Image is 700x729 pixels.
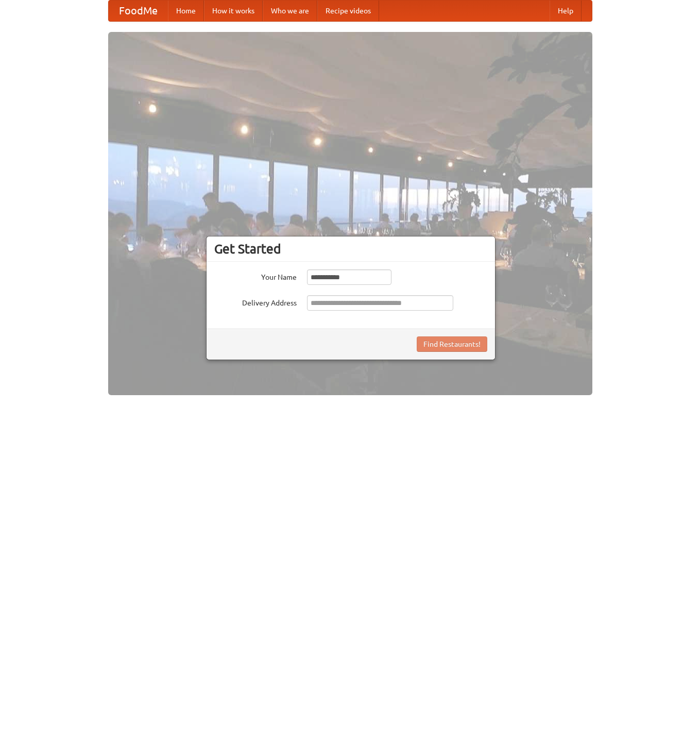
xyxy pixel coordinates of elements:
[204,1,263,21] a: How it works
[214,241,487,257] h3: Get Started
[263,1,317,21] a: Who we are
[417,336,487,352] button: Find Restaurants!
[550,1,582,21] a: Help
[317,1,379,21] a: Recipe videos
[109,1,168,21] a: FoodMe
[168,1,204,21] a: Home
[214,295,297,308] label: Delivery Address
[214,269,297,282] label: Your Name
